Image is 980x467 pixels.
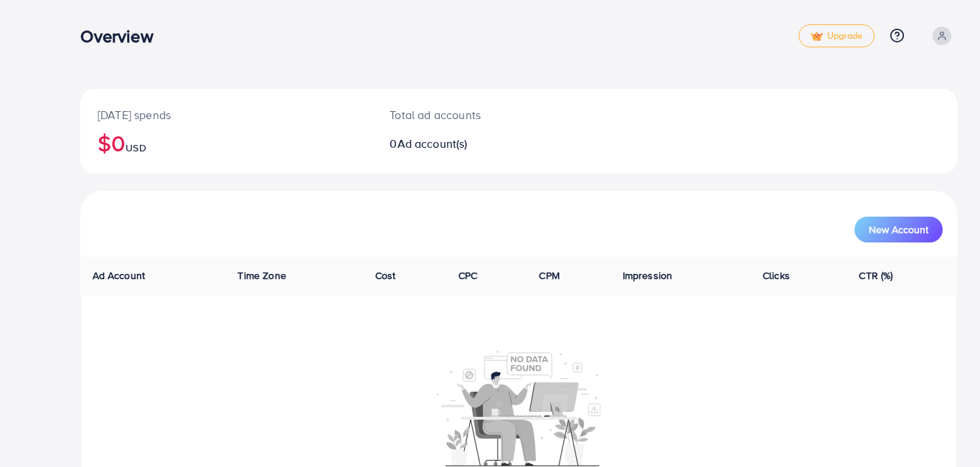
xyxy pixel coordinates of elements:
[458,268,477,283] span: CPC
[98,129,355,156] h2: $0
[80,26,164,47] h3: Overview
[811,32,823,42] img: tick
[854,217,943,242] button: New Account
[437,349,600,466] img: No account
[623,268,673,283] span: Impression
[539,268,559,283] span: CPM
[126,141,146,155] span: USD
[93,268,146,283] span: Ad Account
[811,31,862,42] span: Upgrade
[390,106,575,123] p: Total ad accounts
[375,268,396,283] span: Cost
[390,137,575,151] h2: 0
[237,268,286,283] span: Time Zone
[869,225,928,235] span: New Account
[98,106,355,123] p: [DATE] spends
[397,136,468,151] span: Ad account(s)
[763,268,790,283] span: Clicks
[859,268,892,283] span: CTR (%)
[798,24,875,47] a: tickUpgrade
